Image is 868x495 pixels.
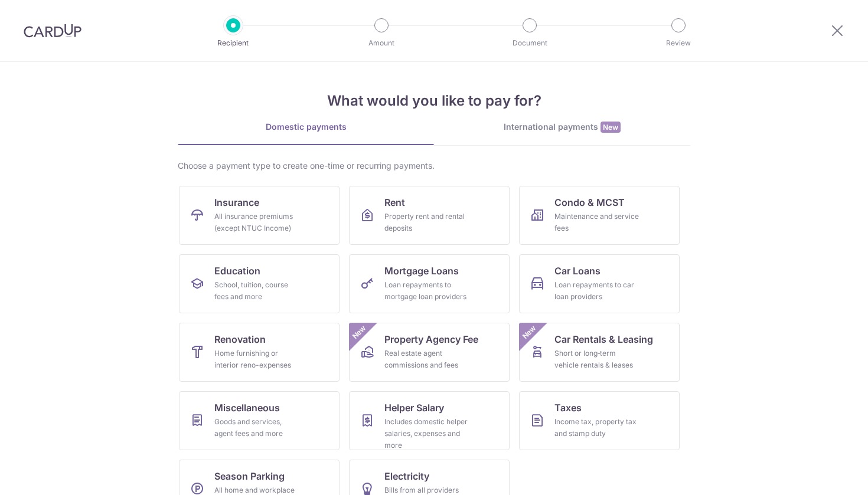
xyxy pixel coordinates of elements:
span: Rent [384,195,405,209]
div: Property rent and rental deposits [384,211,469,234]
div: Goods and services, agent fees and more [214,416,299,440]
div: Maintenance and service fees [554,211,639,234]
span: Season Parking [214,469,285,483]
span: Condo & MCST [554,195,625,209]
span: Renovation [214,332,266,346]
div: International payments [434,121,690,133]
a: Car Rentals & LeasingShort or long‑term vehicle rentals & leasesNew [519,323,680,382]
p: Document [486,37,573,49]
span: Taxes [554,401,582,415]
span: New [601,122,621,133]
a: Car LoansLoan repayments to car loan providers [519,254,680,313]
a: Property Agency FeeReal estate agent commissions and feesNew [349,323,510,382]
span: Helper Salary [384,401,444,415]
div: Includes domestic helper salaries, expenses and more [384,416,469,451]
div: School, tuition, course fees and more [214,279,299,303]
p: Review [635,37,722,49]
div: Loan repayments to mortgage loan providers [384,279,469,303]
div: Short or long‑term vehicle rentals & leases [554,348,639,371]
a: InsuranceAll insurance premiums (except NTUC Income) [179,186,340,245]
div: Income tax, property tax and stamp duty [554,416,639,440]
p: Recipient [190,37,277,49]
span: Insurance [214,195,259,209]
span: Miscellaneous [214,401,280,415]
span: Electricity [384,469,429,483]
div: Choose a payment type to create one-time or recurring payments. [178,160,690,172]
span: Mortgage Loans [384,264,459,278]
a: RenovationHome furnishing or interior reno-expenses [179,323,340,382]
a: Mortgage LoansLoan repayments to mortgage loan providers [349,254,510,313]
a: TaxesIncome tax, property tax and stamp duty [519,391,680,450]
span: Car Loans [554,264,601,278]
span: New [350,323,369,342]
a: RentProperty rent and rental deposits [349,186,510,245]
span: Car Rentals & Leasing [554,332,653,346]
div: Loan repayments to car loan providers [554,279,639,303]
img: CardUp [24,24,81,38]
span: Property Agency Fee [384,332,478,346]
a: Helper SalaryIncludes domestic helper salaries, expenses and more [349,391,510,450]
div: Home furnishing or interior reno-expenses [214,348,299,371]
div: Domestic payments [178,121,434,133]
h4: What would you like to pay for? [178,90,690,112]
a: EducationSchool, tuition, course fees and more [179,254,340,313]
div: All insurance premiums (except NTUC Income) [214,211,299,234]
a: Condo & MCSTMaintenance and service fees [519,186,680,245]
a: MiscellaneousGoods and services, agent fees and more [179,391,340,450]
span: Education [214,264,260,278]
span: New [520,323,539,342]
div: Real estate agent commissions and fees [384,348,469,371]
p: Amount [338,37,425,49]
